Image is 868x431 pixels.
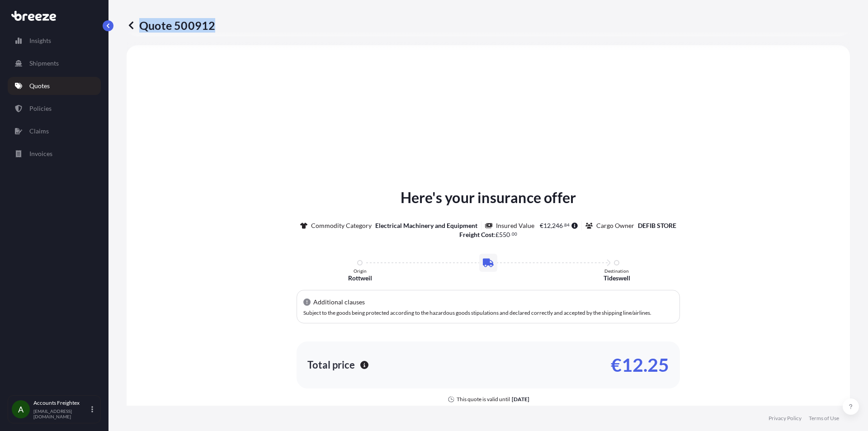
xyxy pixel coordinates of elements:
p: Policies [29,104,52,113]
p: Destination [604,268,629,274]
p: Shipments [29,59,59,68]
span: £ [495,232,499,238]
b: Freight Cost [459,231,494,238]
p: Cargo Owner [596,221,634,230]
p: Additional clauses [313,298,365,307]
p: Commodity Category [311,221,372,230]
p: Claims [29,127,49,136]
a: Quotes [8,77,101,95]
p: Insights [29,36,51,45]
p: This quote is valid until [457,396,510,403]
a: Privacy Policy [769,415,802,422]
p: €12.25 [611,358,669,372]
p: Insured Value [496,221,534,230]
a: Terms of Use [809,415,839,422]
span: , [551,223,552,229]
a: Insights [8,32,101,50]
p: Total price [307,360,355,369]
p: Electrical Machinery and Equipment [375,221,477,230]
a: Shipments [8,54,101,72]
p: DEFIB STORE [638,221,676,230]
p: Invoices [29,149,52,158]
p: [DATE] [512,396,529,403]
span: 246 [552,223,563,229]
span: A [18,405,24,414]
span: 550 [499,232,510,238]
a: Invoices [8,145,101,163]
span: 12 [543,223,551,229]
p: Origin [354,268,367,274]
a: Policies [8,99,101,118]
p: Rottweil [348,274,372,283]
span: 84 [564,223,570,227]
p: Here's your insurance offer [401,187,576,208]
a: Claims [8,122,101,140]
p: Tideswell [604,274,630,283]
span: 00 [512,232,517,236]
p: Quote 500912 [127,18,215,33]
span: . [563,223,564,227]
p: Quotes [29,81,50,90]
p: [EMAIL_ADDRESS][DOMAIN_NAME] [33,408,90,419]
span: . [510,232,511,236]
span: Subject to the goods being protected according to the hazardous goods stipulations and declared c... [303,309,651,316]
p: : [459,230,517,239]
span: € [540,223,543,229]
p: Accounts Freightex [33,399,90,407]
